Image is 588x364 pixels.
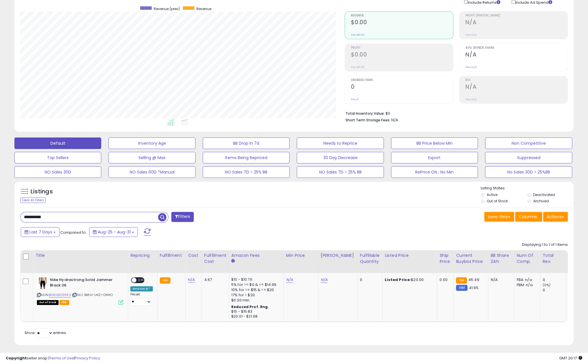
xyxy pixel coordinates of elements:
[469,285,478,291] span: 41.95
[351,19,453,27] h2: $0.00
[171,212,194,222] button: Filters
[50,277,120,289] b: Nike Hydrastrong Solid Jammer Black 36
[37,300,59,305] span: All listings that are currently out of stock and unavailable for purchase on Amazon
[14,137,101,149] button: Default
[559,355,582,361] span: 2025-09-8 20:17 GMT
[203,152,290,163] button: Items Being Repriced
[516,252,538,265] div: Num of Comp.
[14,166,101,178] button: NO Sales 30D
[98,229,131,235] span: Aug-25 - Aug-31
[321,277,328,283] a: N/A
[522,242,568,248] div: Displaying 1 to 1 of 1 items
[515,212,542,222] button: Columns
[321,252,355,259] div: [PERSON_NAME]
[203,137,290,149] button: BB Drop in 7d
[160,252,183,259] div: Fulfillment
[456,285,467,291] small: FBM
[439,252,451,265] div: Ship Price
[231,314,279,319] div: $20.01 - $21.68
[203,166,290,178] button: NO Sales 7D < 25% BB
[516,282,536,288] div: FBM: n/a
[542,283,551,287] small: (0%)
[37,277,123,304] div: ASIN:
[491,277,510,282] div: N/A
[351,51,453,59] h2: $0.00
[542,277,566,282] div: 0
[188,277,195,283] a: N/A
[130,252,155,259] div: Repricing
[391,117,398,123] span: N/A
[351,33,365,37] small: Prev: $0.00
[533,199,548,203] label: Archived
[154,6,180,11] span: Revenue (prev)
[456,277,467,284] small: FBA
[487,192,497,197] label: Active
[385,277,433,282] div: $20.00
[465,19,568,27] h2: N/A
[491,252,512,265] div: BB Share 24h.
[37,277,48,289] img: 31a6aSDDbBL._SL40_.jpg
[60,230,87,235] span: Compared to:
[360,252,380,265] div: Fulfillable Quantity
[465,46,568,50] span: Avg. Buybox Share
[487,199,508,203] label: Out of Stock
[231,259,235,264] small: Amazon Fees.
[25,330,66,335] span: Show: entries
[21,227,59,237] button: Last 7 Days
[130,286,153,291] div: Amazon AI *
[136,278,146,283] span: OFF
[351,79,453,82] span: Ordered Items
[439,277,449,282] div: 0.00
[204,252,226,265] div: Fulfillment Cost
[231,293,279,298] div: 17% for > $20
[516,277,536,282] div: FBA: n/a
[385,277,411,282] b: Listed Price:
[484,212,514,222] button: Save View
[49,293,71,297] a: B08H8Z96R3
[196,6,211,11] span: Revenue
[351,14,453,17] span: Revenue
[72,293,113,297] span: | SKU: 1BWH-UKZI-OXWO
[465,14,568,17] span: Profit [PERSON_NAME]
[345,111,385,116] b: Total Inventory Value:
[231,298,279,303] div: $0.30 min
[345,118,390,122] b: Short Term Storage Fees:
[108,137,195,149] button: Inventory Age
[391,152,478,163] button: Export
[465,51,568,59] h2: N/A
[465,98,477,101] small: Prev: N/A
[465,65,477,69] small: Prev: N/A
[351,98,359,101] small: Prev: 0
[351,46,453,50] span: Profit
[468,277,479,282] span: 45.49
[485,152,572,163] button: Suppressed
[465,33,477,37] small: Prev: N/A
[351,84,453,91] h2: 0
[533,192,555,197] label: Deactivated
[29,229,52,235] span: Last 7 Days
[297,137,384,149] button: Needs to Reprice
[360,277,378,282] div: 0
[188,252,199,259] div: Cost
[49,355,74,361] a: Terms of Use
[456,252,486,265] div: Current Buybox Price
[543,212,568,222] button: Actions
[465,84,568,91] h2: N/A
[160,277,170,284] small: FBA
[231,252,281,259] div: Amazon Fees
[519,214,537,220] span: Columns
[20,197,46,203] div: Clear All Filters
[108,152,195,163] button: Selling @ Max
[385,252,435,259] div: Listed Price
[297,166,384,178] button: NO Sales 7D > 25% BB
[130,293,153,305] div: Preset:
[14,152,101,163] button: Top Sellers
[89,227,138,237] button: Aug-25 - Aug-31
[59,300,69,305] span: FBA
[345,110,563,116] li: $0
[31,188,53,196] h5: Listings
[6,355,27,361] strong: Copyright
[231,277,279,282] div: $10 - $10.76
[204,277,224,282] div: 4.67
[297,152,384,163] button: 30 Day Decrease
